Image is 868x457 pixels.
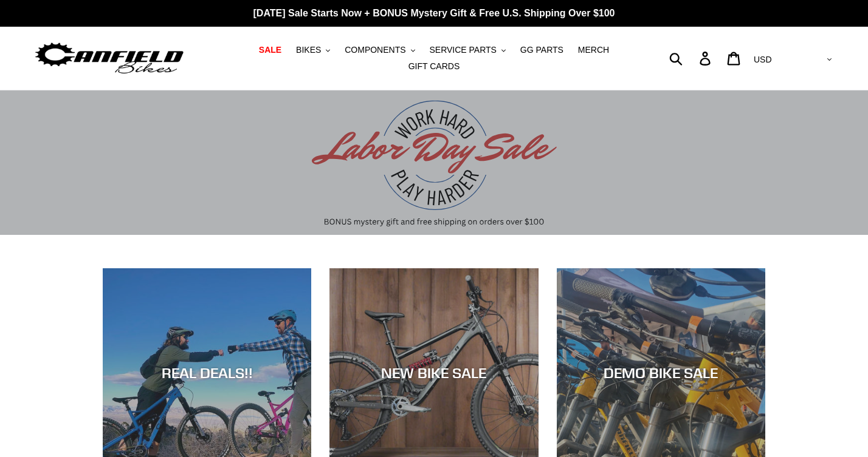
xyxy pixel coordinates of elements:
a: GG PARTS [514,42,570,58]
div: DEMO BIKE SALE [557,364,765,381]
a: SALE [253,42,288,58]
span: GIFT CARDS [408,61,460,72]
span: SALE [259,45,281,55]
span: SERVICE PARTS [429,45,496,55]
span: MERCH [578,45,609,55]
input: Search [676,45,707,72]
button: COMPONENTS [339,42,421,58]
div: NEW BIKE SALE [329,364,538,381]
div: REAL DEALS!! [103,364,311,381]
button: SERVICE PARTS [423,42,511,58]
img: Canfield Bikes [33,39,185,78]
button: BIKES [290,42,336,58]
span: GG PARTS [520,45,563,55]
a: GIFT CARDS [402,58,466,75]
a: MERCH [572,42,615,58]
span: COMPONENTS [345,45,405,55]
span: BIKES [296,45,321,55]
